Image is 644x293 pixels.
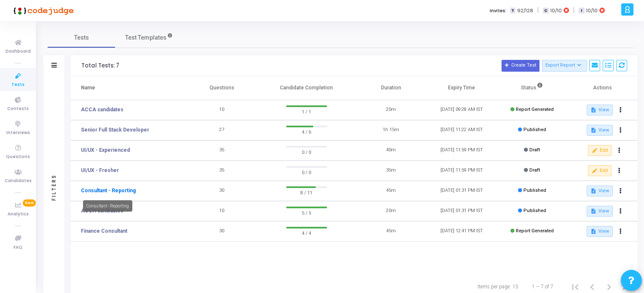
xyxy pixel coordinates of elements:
[286,168,327,176] span: 0 / 0
[81,106,123,113] a: ACCA candidates
[187,100,257,120] td: 10
[286,107,327,116] span: 1 / 1
[286,127,327,136] span: 4 / 6
[590,107,596,113] mat-icon: description
[523,188,546,193] span: Published
[11,2,74,19] img: logo
[590,127,596,133] mat-icon: description
[74,33,89,42] span: Tests
[523,208,546,213] span: Published
[125,33,166,42] span: Test Templates
[587,105,612,116] button: View
[81,187,136,194] a: Consultant - Reporting
[587,125,612,136] button: View
[497,76,567,100] th: Status
[586,7,598,14] span: 10/10
[286,228,327,237] span: 4 / 4
[588,165,611,176] button: Edit
[356,201,426,221] td: 20m
[542,60,587,72] button: Export Report
[81,227,127,235] a: Finance Consultant
[11,81,24,89] span: Tests
[356,140,426,161] td: 40m
[6,129,30,137] span: Interviews
[587,206,612,217] button: View
[13,244,22,251] span: FAQ
[356,76,426,100] th: Duration
[587,226,612,237] button: View
[516,228,554,234] span: Report Generated
[590,228,596,234] mat-icon: description
[550,7,562,14] span: 10/10
[573,6,574,15] span: |
[8,211,29,218] span: Analytics
[537,6,539,15] span: |
[356,120,426,140] td: 1h 15m
[513,283,518,290] div: 15
[71,76,187,100] th: Name
[427,181,497,201] td: [DATE] 01:31 PM IST
[257,76,356,100] th: Candidate Completion
[5,48,31,55] span: Dashboard
[592,168,598,174] mat-icon: edit
[356,100,426,120] td: 20m
[187,161,257,181] td: 35
[523,127,546,132] span: Published
[517,7,533,14] span: 92/128
[187,181,257,201] td: 30
[356,161,426,181] td: 35m
[543,8,548,14] span: C
[7,105,29,113] span: Contests
[81,126,149,134] a: Senior Full Stack Developer
[529,167,540,173] span: Draft
[588,145,611,156] button: Edit
[516,107,554,112] span: Report Generated
[478,283,511,290] div: Items per page:
[81,167,119,174] a: UI/UX - Fresher
[529,147,540,153] span: Draft
[590,208,596,214] mat-icon: description
[83,200,132,212] div: Consultant - Reporting
[81,146,130,154] a: UI/UX - Experienced
[427,201,497,221] td: [DATE] 01:31 PM IST
[427,100,497,120] td: [DATE] 09:28 AM IST
[532,283,553,290] div: 1 – 7 of 7
[356,181,426,201] td: 45m
[187,221,257,242] td: 30
[187,120,257,140] td: 27
[286,208,327,217] span: 5 / 5
[427,140,497,161] td: [DATE] 11:59 PM IST
[427,76,497,100] th: Expiry Time
[427,120,497,140] td: [DATE] 11:22 AM IST
[23,199,36,207] span: New
[356,221,426,242] td: 45m
[81,62,119,69] div: Total Tests: 7
[50,141,58,234] div: Filters
[427,161,497,181] td: [DATE] 11:59 PM IST
[490,7,507,14] label: Invites:
[5,177,32,185] span: Candidates
[6,153,30,161] span: Questions
[502,60,539,72] button: Create Test
[587,185,612,196] button: View
[510,8,515,14] span: T
[427,221,497,242] td: [DATE] 12:41 PM IST
[567,76,638,100] th: Actions
[579,8,584,14] span: I
[286,148,327,156] span: 0 / 0
[592,148,598,153] mat-icon: edit
[590,188,596,194] mat-icon: description
[187,201,257,221] td: 10
[286,188,327,196] span: 8 / 11
[187,76,257,100] th: Questions
[187,140,257,161] td: 35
